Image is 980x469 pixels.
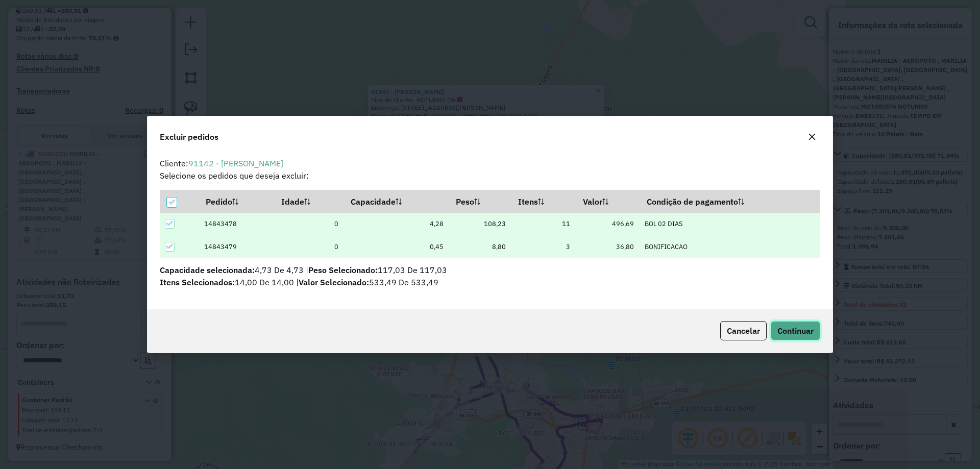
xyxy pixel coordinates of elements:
th: Capacidade [344,190,449,212]
span: Continuar [777,326,814,336]
span: Cliente: [160,158,283,168]
span: Valor Selecionado: [299,277,369,287]
span: Excluir pedidos [160,131,218,143]
td: 0 [274,212,344,235]
a: 91142 - [PERSON_NAME] [188,158,283,168]
td: 0 [274,235,344,258]
th: Peso [449,190,511,212]
td: 36,80 [576,235,640,258]
td: 4,28 [344,212,449,235]
button: Continuar [771,321,820,340]
td: 3 [511,235,576,258]
button: Cancelar [720,321,767,340]
span: Itens Selecionados: [160,277,235,287]
th: Itens [511,190,576,212]
p: 4,73 De 4,73 | 117,03 De 117,03 [160,264,820,276]
span: 14,00 De 14,00 | [160,277,299,287]
p: Selecione os pedidos que deseja excluir: [160,169,820,182]
span: Cancelar [727,326,760,336]
th: Condição de pagamento [640,190,820,212]
td: 11 [511,212,576,235]
td: 14843478 [199,212,275,235]
td: 14843479 [199,235,275,258]
th: Valor [576,190,640,212]
td: BOL 02 DIAS [640,212,820,235]
p: 533,49 De 533,49 [160,276,820,288]
span: Peso Selecionado: [308,265,378,275]
th: Idade [274,190,344,212]
td: 0,45 [344,235,449,258]
td: BONIFICACAO [640,235,820,258]
td: 108,23 [449,212,511,235]
td: 496,69 [576,212,640,235]
td: 8,80 [449,235,511,258]
th: Pedido [199,190,275,212]
span: Capacidade selecionada: [160,265,255,275]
